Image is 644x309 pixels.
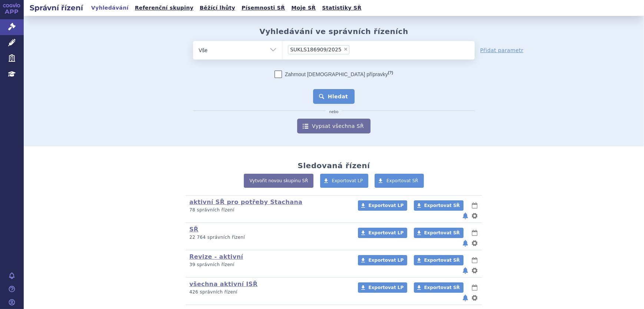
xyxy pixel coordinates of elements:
[289,3,318,13] a: Moje SŘ
[189,234,348,241] p: 22 764 správních řízení
[189,207,348,213] p: 78 správních řízení
[414,255,464,265] a: Exportovat SŘ
[424,230,460,235] span: Exportovat SŘ
[259,27,408,36] h2: Vyhledávání ve správních řízeních
[352,45,356,54] input: SUKLS186909/2025
[358,200,407,211] a: Exportovat LP
[471,201,478,210] button: lhůty
[462,293,469,302] button: notifikace
[189,198,302,206] a: aktivní SŘ pro potřeby Stachana
[471,293,478,302] button: nastavení
[471,266,478,275] button: nastavení
[414,282,464,293] a: Exportovat SŘ
[414,228,464,238] a: Exportovat SŘ
[290,47,342,52] span: SUKLS186909/2025
[320,174,369,188] a: Exportovat LP
[358,228,407,238] a: Exportovat LP
[471,228,478,237] button: lhůty
[133,3,196,13] a: Referenční skupiny
[358,255,407,265] a: Exportovat LP
[332,178,363,183] span: Exportovat LP
[343,47,348,51] span: ×
[189,262,348,268] p: 39 správních řízení
[424,285,460,290] span: Exportovat SŘ
[189,253,243,260] a: Revize - aktivní
[197,3,238,13] a: Běžící lhůty
[462,266,469,275] button: notifikace
[189,289,348,295] p: 426 správních řízení
[189,226,199,233] a: SŘ
[462,211,469,220] button: notifikace
[414,200,464,211] a: Exportovat SŘ
[462,239,469,248] button: notifikace
[480,47,524,54] a: Přidat parametr
[388,70,393,75] abbr: (?)
[424,203,460,208] span: Exportovat SŘ
[471,256,478,265] button: lhůty
[244,174,313,188] a: Vytvořit novou skupinu SŘ
[368,258,404,263] span: Exportovat LP
[313,89,355,104] button: Hledat
[386,178,418,183] span: Exportovat SŘ
[24,3,89,13] h2: Správní řízení
[297,119,371,133] a: Vypsat všechna SŘ
[368,230,404,235] span: Exportovat LP
[298,161,370,170] h2: Sledovaná řízení
[471,211,478,220] button: nastavení
[368,285,404,290] span: Exportovat LP
[320,3,364,13] a: Statistiky SŘ
[424,258,460,263] span: Exportovat SŘ
[471,283,478,292] button: lhůty
[275,71,393,78] label: Zahrnout [DEMOGRAPHIC_DATA] přípravky
[89,3,131,13] a: Vyhledávání
[375,174,424,188] a: Exportovat SŘ
[358,282,407,293] a: Exportovat LP
[326,110,342,114] i: nebo
[189,281,258,288] a: všechna aktivní ISŘ
[239,3,287,13] a: Písemnosti SŘ
[368,203,404,208] span: Exportovat LP
[471,239,478,248] button: nastavení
